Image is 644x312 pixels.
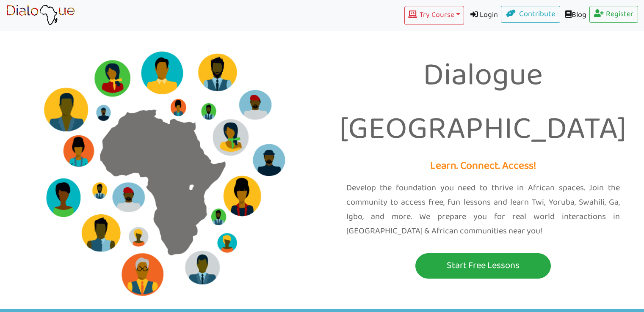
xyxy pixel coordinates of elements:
[560,6,589,25] a: Blog
[417,258,549,274] p: Start Free Lessons
[329,157,638,175] p: Learn. Connect. Access!
[501,6,560,23] a: Contribute
[346,181,620,238] p: Develop the foundation you need to thrive in African spaces. Join the community to access free, f...
[329,49,638,157] p: Dialogue [GEOGRAPHIC_DATA]
[415,253,551,279] button: Start Free Lessons
[464,6,501,25] a: Login
[404,6,464,25] button: Try Course
[589,6,638,23] a: Register
[6,5,75,26] img: learn African language platform app
[329,253,638,279] a: Start Free Lessons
